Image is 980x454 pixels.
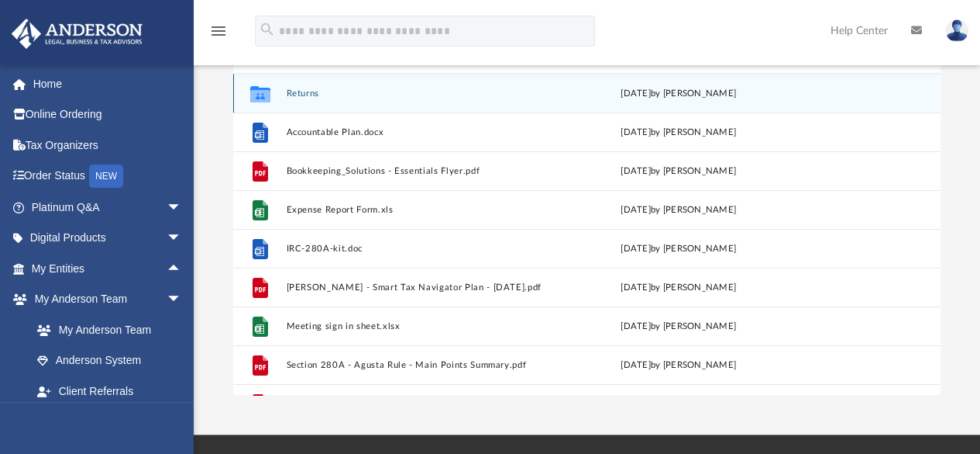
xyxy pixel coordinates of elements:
[550,165,807,178] div: [DATE] by [PERSON_NAME]
[286,282,543,293] button: [PERSON_NAME] - Smart Tax Navigator Plan - [DATE].pdf
[209,29,228,40] a: menu
[11,223,205,254] a: Digital Productsarrow_drop_down
[550,87,807,101] div: [DATE] by [PERSON_NAME]
[167,284,198,316] span: arrow_drop_down
[550,242,807,256] div: [DATE] by [PERSON_NAME]
[286,244,543,254] button: IRC-280A-kit.doc
[550,203,807,217] div: [DATE] by [PERSON_NAME]
[11,99,205,130] a: Online Ordering
[11,253,205,284] a: My Entitiesarrow_drop_up
[286,127,543,137] button: Accountable Plan.docx
[7,19,147,49] img: Anderson Advisors Platinum Portal
[11,130,205,161] a: Tax Organizers
[167,253,198,285] span: arrow_drop_up
[22,314,190,345] a: My Anderson Team
[550,320,807,334] div: [DATE] by [PERSON_NAME]
[286,360,543,370] button: Section 280A - Agusta Rule - Main Points Summary.pdf
[550,359,807,373] div: [DATE] by [PERSON_NAME]
[286,205,543,215] button: Expense Report Form.xls
[22,376,198,407] a: Client Referrals
[89,165,123,188] div: NEW
[945,19,968,42] img: User Pic
[11,284,198,315] a: My Anderson Teamarrow_drop_down
[11,192,205,223] a: Platinum Q&Aarrow_drop_down
[550,281,807,295] div: [DATE] by [PERSON_NAME]
[167,192,198,224] span: arrow_drop_down
[259,21,276,38] i: search
[22,345,198,376] a: Anderson System
[209,22,228,40] i: menu
[167,223,198,255] span: arrow_drop_down
[286,88,543,99] button: Returns
[233,74,940,396] div: grid
[286,166,543,176] button: Bookkeeping_Solutions - Essentials Flyer.pdf
[11,161,205,192] a: Order StatusNEW
[286,321,543,331] button: Meeting sign in sheet.xlsx
[550,126,807,140] div: [DATE] by [PERSON_NAME]
[11,68,205,99] a: Home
